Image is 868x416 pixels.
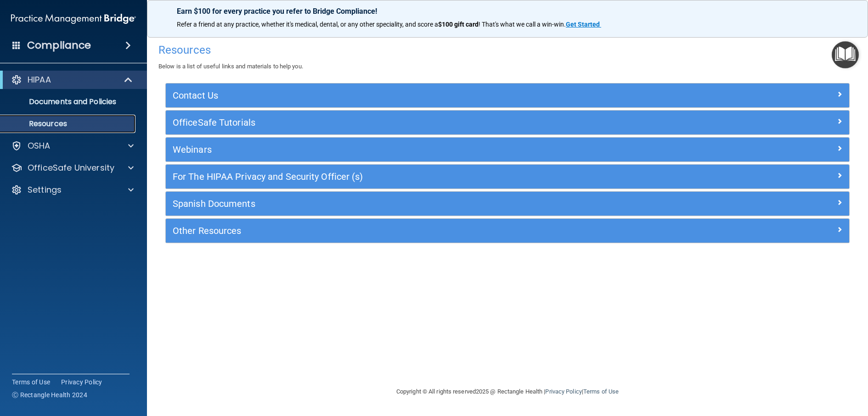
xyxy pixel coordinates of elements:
[28,184,62,195] p: Settings
[173,172,671,182] h5: For The HIPAA Privacy and Security Officer (s)
[479,21,566,28] span: ! That's what we call a win-win.
[28,74,51,85] p: HIPAA
[832,41,859,68] button: Open Resource Center
[173,90,671,100] h5: Contact Us
[173,226,671,236] h5: Other Resources
[11,74,133,85] a: HIPAA
[173,117,671,128] h5: OfficeSafe Tutorials
[28,140,51,151] p: OSHA
[583,388,619,395] a: Terms of Use
[177,7,838,16] p: Earn $100 for every practice you refer to Bridge Compliance!
[12,377,50,387] a: Terms of Use
[6,97,131,106] p: Documents and Policies
[28,162,114,173] p: OfficeSafe University
[27,39,91,52] h4: Compliance
[12,390,87,399] span: Ⓒ Rectangle Health 2024
[438,21,479,28] strong: $100 gift card
[173,169,842,184] a: For The HIPAA Privacy and Security Officer (s)
[173,142,842,157] a: Webinars
[173,196,842,211] a: Spanish Documents
[545,388,581,395] a: Privacy Policy
[566,21,601,28] a: Get Started
[158,63,303,70] span: Below is a list of useful links and materials to help you.
[173,88,842,103] a: Contact Us
[11,184,134,195] a: Settings
[173,223,842,238] a: Other Resources
[177,21,438,28] span: Refer a friend at any practice, whether it's medical, dental, or any other speciality, and score a
[6,119,131,128] p: Resources
[340,377,675,406] div: Copyright © All rights reserved 2025 @ Rectangle Health | |
[566,21,600,28] strong: Get Started
[61,377,102,387] a: Privacy Policy
[173,115,842,130] a: OfficeSafe Tutorials
[11,10,136,28] img: PMB logo
[173,144,671,155] h5: Webinars
[11,140,134,151] a: OSHA
[158,44,857,56] h4: Resources
[11,162,134,173] a: OfficeSafe University
[173,199,671,209] h5: Spanish Documents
